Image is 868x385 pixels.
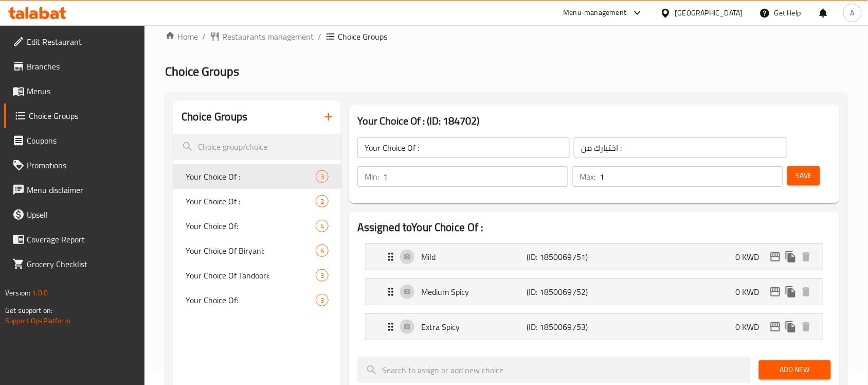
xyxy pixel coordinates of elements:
div: Choices [316,294,329,306]
span: Your Choice Of: [186,220,316,232]
a: Promotions [4,153,145,178]
span: 4 [316,221,328,231]
a: Branches [4,54,145,79]
div: [GEOGRAPHIC_DATA] [675,7,743,19]
span: Menus [27,85,137,97]
input: search [357,357,751,383]
span: Grocery Checklist [27,258,137,270]
p: Extra Spicy [421,321,527,333]
p: 0 KWD [736,286,768,298]
span: Choice Groups [165,60,239,83]
div: Your Choice Of :3 [173,164,341,189]
button: delete [799,284,814,300]
div: Expand [366,314,822,340]
a: Home [165,30,198,43]
a: Menus [4,79,145,103]
span: Save [795,169,812,182]
a: Choice Groups [4,103,145,128]
button: edit [768,319,783,335]
button: Add New [759,360,831,379]
span: 3 [316,271,328,281]
h2: Assigned to Your Choice Of : [357,220,831,235]
div: Your Choice Of Tandoori:3 [173,263,341,288]
div: Expand [366,279,822,305]
span: Version: [5,286,30,300]
div: Your Choice Of Biryani:6 [173,238,341,263]
li: Expand [357,239,831,274]
span: Choice Groups [338,30,387,43]
p: (ID: 1850069753) [527,321,597,333]
span: Your Choice Of: [186,294,316,306]
div: Your Choice Of:4 [173,214,341,238]
span: Branches [27,60,137,73]
span: Promotions [27,159,137,171]
button: Save [787,166,820,185]
nav: breadcrumb [165,30,847,43]
span: Restaurants management [222,30,314,43]
span: 3 [316,295,328,305]
li: Expand [357,309,831,344]
div: Expand [366,244,822,270]
button: duplicate [783,319,799,335]
a: Coupons [4,128,145,153]
span: 1.0.0 [32,286,48,300]
div: Choices [316,195,329,207]
button: duplicate [783,249,799,265]
button: edit [768,249,783,265]
span: Choice Groups [29,110,137,122]
h2: Choice Groups [182,109,247,125]
p: (ID: 1850069751) [527,251,597,263]
span: Get support on: [5,304,52,317]
p: 0 KWD [736,251,768,263]
span: Your Choice Of : [186,195,316,207]
span: 6 [316,246,328,256]
div: Choices [316,220,329,232]
p: Medium Spicy [421,286,527,298]
span: Coverage Report [27,233,137,246]
span: Your Choice Of : [186,170,316,183]
li: / [318,30,321,43]
span: Your Choice Of Biryani: [186,244,316,257]
span: Coupons [27,134,137,147]
span: Your Choice Of Tandoori: [186,269,316,282]
span: 3 [316,172,328,182]
div: Choices [316,269,329,282]
li: Expand [357,274,831,309]
div: Choices [316,244,329,257]
input: search [173,134,341,160]
div: Your Choice Of:3 [173,288,341,312]
a: Support.OpsPlatform [5,314,70,327]
div: Menu-management [564,7,627,19]
button: delete [799,249,814,265]
span: Upsell [27,208,137,221]
button: duplicate [783,284,799,300]
li: / [202,30,206,43]
span: Add New [767,363,823,376]
div: Your Choice Of :2 [173,189,341,214]
span: Edit Restaurant [27,36,137,48]
a: Grocery Checklist [4,252,145,276]
p: 0 KWD [736,321,768,333]
a: Edit Restaurant [4,29,145,54]
p: Min: [365,170,379,183]
a: Upsell [4,202,145,227]
a: Menu disclaimer [4,178,145,202]
p: Mild [421,251,527,263]
button: delete [799,319,814,335]
h3: Your Choice Of : (ID: 184702) [357,113,831,129]
a: Coverage Report [4,227,145,252]
span: Menu disclaimer [27,184,137,196]
p: Max: [580,170,595,183]
span: A [851,7,855,19]
button: edit [768,284,783,300]
span: 2 [316,197,328,206]
a: Restaurants management [210,30,314,43]
p: (ID: 1850069752) [527,286,597,298]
